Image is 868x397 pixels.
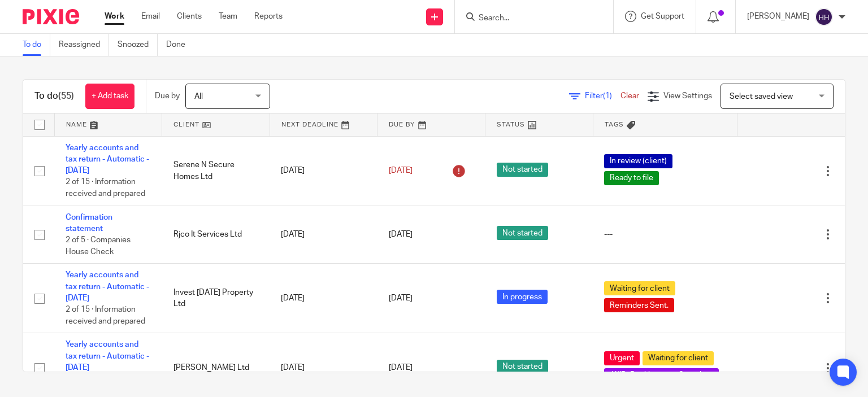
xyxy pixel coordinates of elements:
td: Rjco It Services Ltd [162,206,270,264]
a: Team [219,11,237,22]
a: Reports [254,11,283,22]
a: Yearly accounts and tax return - Automatic - [DATE] [66,271,149,302]
span: 2 of 15 · Information received and prepared [66,306,145,326]
td: Serene N Secure Homes Ltd [162,136,270,206]
td: [DATE] [270,264,377,333]
span: (1) [603,92,612,100]
span: In review (client) [604,154,672,168]
a: Snoozed [118,34,158,56]
img: Pixie [23,9,79,24]
span: Get Support [641,12,684,20]
span: In progress [497,290,548,304]
span: (55) [58,91,74,101]
a: Reassigned [59,34,109,56]
span: Not started [497,360,548,374]
span: [DATE] [389,294,413,302]
p: Due by [155,90,180,102]
span: Ready to file [604,171,659,185]
p: [PERSON_NAME] [747,11,809,22]
a: Clear [620,92,639,100]
a: + Add task [85,84,134,109]
td: Invest [DATE] Property Ltd [162,264,270,333]
span: 2 of 5 · Companies House Check [66,236,131,256]
span: Not started [497,163,548,177]
a: Yearly accounts and tax return - Automatic - [DATE] [66,144,149,175]
span: [DATE] [389,167,413,174]
span: Select saved view [730,93,793,101]
input: Search [478,14,579,24]
a: To do [23,34,50,56]
span: View Settings [663,92,712,100]
img: svg%3E [815,8,833,26]
a: Email [141,11,160,22]
span: (WIP) Bookkeeping Complete [604,368,719,382]
a: Done [166,34,194,56]
span: Not started [497,226,548,240]
span: [DATE] [389,364,413,372]
span: Reminders Sent. [604,298,674,312]
span: 2 of 15 · Information received and prepared [66,178,145,198]
h1: To do [34,90,74,102]
a: Confirmation statement [66,213,112,233]
span: [DATE] [389,230,413,238]
span: Waiting for client [604,281,675,295]
span: All [194,93,203,101]
td: [DATE] [270,206,377,264]
td: [DATE] [270,136,377,206]
span: Tags [605,121,624,128]
a: Yearly accounts and tax return - Automatic - [DATE] [66,341,149,372]
a: Work [105,11,124,22]
div: --- [604,229,726,240]
span: Filter [585,92,620,100]
span: Waiting for client [643,351,714,365]
span: Urgent [604,351,640,365]
a: Clients [177,11,202,22]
